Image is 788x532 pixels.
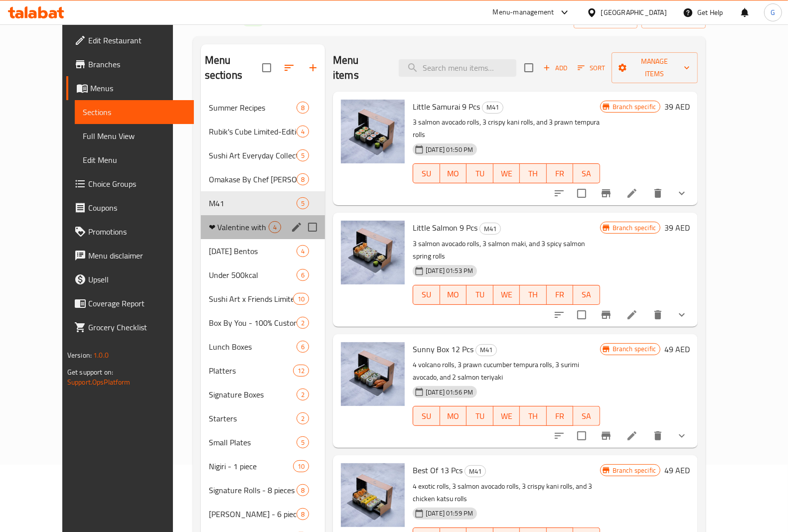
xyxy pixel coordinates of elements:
span: SU [417,287,436,302]
p: 3 salmon avocado rolls, 3 salmon maki, and 3 spicy salmon spring rolls [413,238,600,263]
div: Omakase By Chef [PERSON_NAME] [PERSON_NAME]8 [201,167,325,191]
div: Starters [209,412,297,424]
div: items [297,126,309,137]
div: M41 [479,223,501,235]
span: Branch specific [609,223,660,233]
span: Edit Restaurant [88,34,186,46]
p: 4 exotic rolls, 3 salmon avocado rolls, 3 crispy kani rolls, and 3 chicken katsu rolls [413,480,600,505]
span: 4 [297,127,309,136]
h2: Menu items [333,53,387,83]
span: Select to update [571,183,592,204]
div: Platters12 [201,359,325,383]
span: Menu disclaimer [88,250,186,262]
a: Edit menu item [626,187,638,199]
div: items [297,102,309,114]
span: Full Menu View [83,130,186,142]
a: Grocery Checklist [66,315,194,339]
span: Sushi Art Everyday Collection [209,149,297,161]
span: [DATE] 01:59 PM [422,509,477,518]
span: Sections [83,106,186,118]
div: ❤ Valentine with Sushi Art [209,221,269,233]
span: Branches [88,58,186,70]
span: SU [417,166,436,181]
span: Version: [67,349,92,362]
div: items [297,508,309,520]
p: 4 volcano rolls, 3 prawn cucumber tempura rolls, 3 surimi avocado, and 2 salmon teriyaki [413,359,600,384]
span: Select all sections [256,57,277,78]
span: Manage items [620,55,690,80]
div: Small Plates [209,436,297,448]
h2: Menu sections [205,53,262,83]
span: 5 [297,199,309,208]
span: 6 [297,342,309,352]
span: WE [497,166,516,181]
button: SA [573,285,600,305]
div: Starters2 [201,406,325,430]
div: items [297,341,309,353]
h6: 49 AED [664,342,690,356]
span: 4 [269,223,281,232]
div: items [297,317,309,329]
img: Best Of 13 Pcs [341,463,405,527]
button: Branch-specific-item [594,424,618,448]
div: Sushi Art x Friends Limited Edition [209,293,293,305]
button: TH [520,163,547,183]
button: show more [670,424,694,448]
span: 12 [294,366,309,376]
span: TH [524,287,543,302]
span: 10 [294,462,309,471]
button: Manage items [612,52,698,83]
div: M41 [482,102,503,114]
span: 5 [297,151,309,160]
span: 8 [297,175,309,184]
span: Branch specific [609,344,660,354]
span: Coverage Report [88,297,186,309]
div: items [293,460,309,472]
span: Select to update [571,304,592,325]
span: M41 [476,344,496,356]
span: TU [471,166,489,181]
span: Lunch Boxes [209,341,297,353]
span: Omakase By Chef [PERSON_NAME] [PERSON_NAME] [209,173,297,185]
div: Lunch Boxes6 [201,335,325,359]
div: Signature Boxes2 [201,383,325,406]
button: FR [547,163,574,183]
span: 2 [297,390,309,399]
button: Add [539,60,571,76]
span: MO [444,166,463,181]
div: [DATE] Bentos4 [201,239,325,263]
button: SA [573,163,600,183]
a: Upsell [66,267,194,291]
span: Promotions [88,226,186,238]
svg: Show Choices [676,430,688,442]
span: 10 [294,294,309,304]
span: Add [542,62,569,74]
span: Platters [209,365,293,377]
span: 8 [297,486,309,495]
span: 2 [297,414,309,423]
div: Rubik's Cube Limited-Edition [209,126,297,137]
button: show more [670,181,694,205]
span: FR [551,287,570,302]
button: SU [413,285,440,305]
button: edit [289,220,304,235]
span: Signature Rolls - 8 pieces [209,484,297,496]
a: Full Menu View [75,124,194,148]
a: Promotions [66,220,194,244]
span: Little Salmon 9 Pcs [413,220,477,235]
span: 8 [297,103,309,113]
button: SU [413,163,440,183]
span: Little Samurai 9 Pcs [413,99,480,114]
a: Choice Groups [66,172,194,196]
span: M41 [209,197,297,209]
span: Under 500kcal [209,269,297,281]
span: MO [444,287,463,302]
button: WE [493,163,520,183]
span: SA [577,166,596,181]
div: [PERSON_NAME] - 6 pieces8 [201,502,325,526]
button: Branch-specific-item [594,181,618,205]
h6: 39 AED [664,100,690,114]
span: [PERSON_NAME] - 6 pieces [209,508,297,520]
